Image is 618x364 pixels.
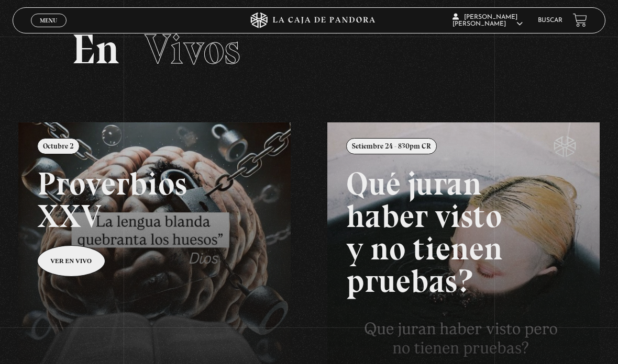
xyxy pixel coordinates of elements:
span: Vivos [145,24,240,74]
a: View your shopping cart [573,13,587,27]
span: Cerrar [37,26,61,33]
a: Buscar [538,17,562,24]
span: [PERSON_NAME] [PERSON_NAME] [453,14,523,27]
h2: En [72,28,546,70]
span: Menu [40,17,57,24]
